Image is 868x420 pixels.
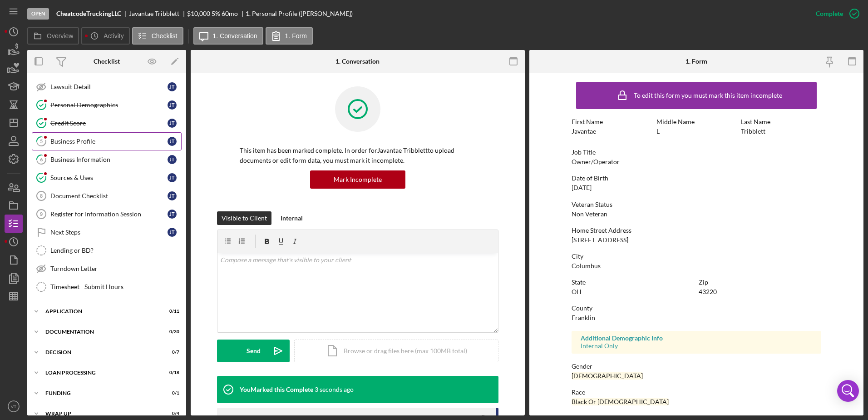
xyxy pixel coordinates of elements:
[572,118,652,125] div: First Name
[94,58,120,65] div: Checklist
[32,241,182,260] a: Lending or BD?
[572,363,821,370] div: Gender
[168,210,177,219] div: J T
[45,309,157,314] div: Application
[32,132,182,150] a: 5Business ProfileJT
[81,27,129,45] button: Activity
[32,169,182,187] a: Sources & UsesJT
[45,329,157,335] div: Documentation
[40,156,43,162] tspan: 6
[222,10,238,17] div: 60 mo
[634,92,782,99] div: To edit this form you must mark this item incomplete
[50,101,168,109] div: Personal Demographics
[45,411,157,416] div: Wrap up
[32,260,182,278] a: Turndown Letter
[187,10,210,17] span: $10,000
[686,58,707,65] div: 1. Form
[656,128,660,135] div: L
[45,390,157,396] div: Funding
[699,279,821,286] div: Zip
[168,119,177,128] div: J T
[163,390,179,396] div: 0 / 1
[168,137,177,146] div: J T
[217,211,271,225] button: Visible to Client
[104,32,123,40] label: Activity
[27,27,79,45] button: Overview
[217,340,290,362] button: Send
[40,211,43,217] tspan: 9
[572,210,607,218] div: Non Veteran
[163,350,179,355] div: 0 / 7
[334,170,382,189] div: Mark Incomplete
[276,211,307,225] button: Internal
[163,411,179,416] div: 0 / 4
[240,145,476,166] p: This item has been marked complete. In order for Javantae Tribblett to upload documents or edit f...
[285,32,307,40] label: 1. Form
[32,114,182,132] a: Credit ScoreJT
[807,5,863,23] button: Complete
[50,83,168,90] div: Lawsuit Detail
[246,10,353,17] div: 1. Personal Profile ([PERSON_NAME])
[152,32,178,40] label: Checklist
[572,201,821,208] div: Veteran Status
[572,314,595,321] div: Franklin
[40,138,43,144] tspan: 5
[50,120,168,127] div: Credit Score
[168,82,177,91] div: J T
[32,187,182,205] a: 8Document ChecklistJT
[56,10,121,17] b: CheatcodeTruckingLLC
[50,138,168,145] div: Business Profile
[11,404,16,409] text: VT
[335,58,380,65] div: 1. Conversation
[47,32,73,40] label: Overview
[32,96,182,114] a: Personal DemographicsJT
[5,397,23,415] button: VT
[266,27,313,45] button: 1. Form
[50,229,168,236] div: Next Steps
[32,205,182,223] a: 9Register for Information SessionJT
[310,170,405,189] button: Mark Incomplete
[572,236,628,244] div: [STREET_ADDRESS]
[50,210,168,218] div: Register for Information Session
[163,329,179,335] div: 0 / 30
[50,156,168,163] div: Business Information
[163,309,179,314] div: 0 / 11
[50,174,168,181] div: Sources & Uses
[168,100,177,110] div: J T
[40,193,43,199] tspan: 8
[27,8,49,20] div: Open
[581,342,812,350] div: Internal Only
[581,335,812,342] div: Additional Demographic Info
[50,265,181,272] div: Turndown Letter
[212,10,220,17] div: 5 %
[32,150,182,169] a: 6Business InformationJT
[572,149,821,156] div: Job Title
[281,211,303,225] div: Internal
[50,192,168,200] div: Document Checklist
[247,340,261,362] div: Send
[837,380,859,402] div: Open Intercom Messenger
[572,184,592,191] div: [DATE]
[572,372,643,380] div: [DEMOGRAPHIC_DATA]
[168,155,177,164] div: J T
[572,262,601,270] div: Columbus
[572,398,669,405] div: Black Or [DEMOGRAPHIC_DATA]
[168,173,177,182] div: J T
[240,386,313,393] div: You Marked this Complete
[572,128,596,135] div: Javantae
[168,191,177,200] div: J T
[315,386,354,393] time: 2025-10-01 19:55
[572,175,821,182] div: Date of Birth
[572,279,694,286] div: State
[572,305,821,312] div: County
[45,350,157,355] div: Decision
[45,370,157,375] div: Loan Processing
[50,283,181,290] div: Timesheet - Submit Hours
[572,253,821,260] div: City
[32,78,182,96] a: Lawsuit DetailJT
[32,278,182,296] a: Timesheet - Submit Hours
[168,228,177,237] div: J T
[572,288,582,295] div: OH
[50,247,181,254] div: Lending or BD?
[129,10,187,17] div: Javantae Tribblett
